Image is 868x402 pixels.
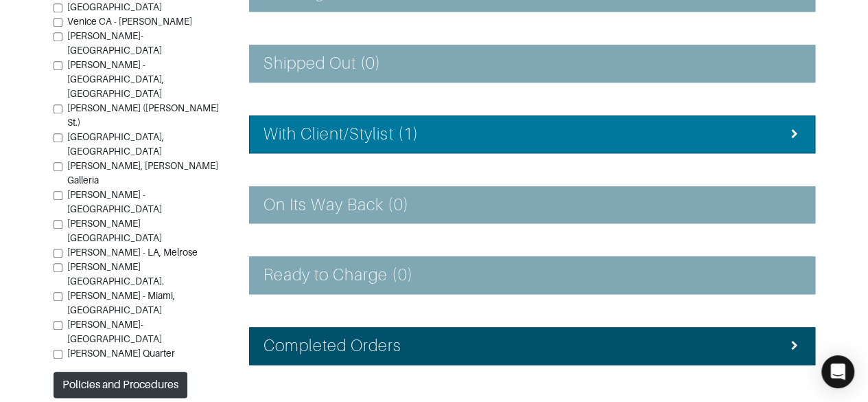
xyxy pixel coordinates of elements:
input: [PERSON_NAME]- [GEOGRAPHIC_DATA] [54,321,62,330]
h4: With Client/Stylist (1) [263,124,419,144]
span: [PERSON_NAME] - [GEOGRAPHIC_DATA], [GEOGRAPHIC_DATA] [67,59,164,99]
input: [PERSON_NAME] - [GEOGRAPHIC_DATA], [GEOGRAPHIC_DATA] [54,61,62,70]
span: [PERSON_NAME]-[GEOGRAPHIC_DATA] [67,30,162,56]
span: [PERSON_NAME] ([PERSON_NAME] St.) [67,102,219,128]
span: [PERSON_NAME][GEOGRAPHIC_DATA]. [67,261,164,287]
input: [PERSON_NAME][GEOGRAPHIC_DATA] [54,220,62,229]
span: [PERSON_NAME] - Miami, [GEOGRAPHIC_DATA] [67,290,175,315]
input: [GEOGRAPHIC_DATA], [GEOGRAPHIC_DATA] [54,133,62,142]
span: [GEOGRAPHIC_DATA], [GEOGRAPHIC_DATA] [67,131,164,157]
span: Venice CA - [PERSON_NAME] [67,16,192,27]
input: [PERSON_NAME] - [GEOGRAPHIC_DATA] [54,191,62,200]
span: [PERSON_NAME]- [GEOGRAPHIC_DATA] [67,319,162,344]
h4: Shipped Out (0) [263,54,382,74]
input: [PERSON_NAME] Quarter [54,350,62,359]
input: [PERSON_NAME][GEOGRAPHIC_DATA]. [54,263,62,272]
span: [PERSON_NAME] - LA, Melrose [67,247,198,258]
input: [PERSON_NAME] - Miami, [GEOGRAPHIC_DATA] [54,292,62,301]
h4: Completed Orders [263,336,402,356]
input: [PERSON_NAME] - LA, Melrose [54,249,62,258]
button: Policies and Procedures [54,372,187,398]
input: [PERSON_NAME], [PERSON_NAME] Galleria [54,162,62,171]
span: [PERSON_NAME] - [GEOGRAPHIC_DATA] [67,189,162,214]
input: Venice CA - [PERSON_NAME] [54,18,62,27]
span: [PERSON_NAME] Quarter [67,348,175,359]
h4: Ready to Charge (0) [263,265,413,285]
span: [PERSON_NAME][GEOGRAPHIC_DATA] [67,218,162,243]
h4: On Its Way Back (0) [263,195,409,215]
span: [PERSON_NAME], [PERSON_NAME] Galleria [67,160,218,186]
span: [GEOGRAPHIC_DATA] [67,1,162,12]
input: [PERSON_NAME]-[GEOGRAPHIC_DATA] [54,32,62,41]
div: Open Intercom Messenger [821,355,854,388]
input: [GEOGRAPHIC_DATA] [54,3,62,12]
input: [PERSON_NAME] ([PERSON_NAME] St.) [54,104,62,113]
